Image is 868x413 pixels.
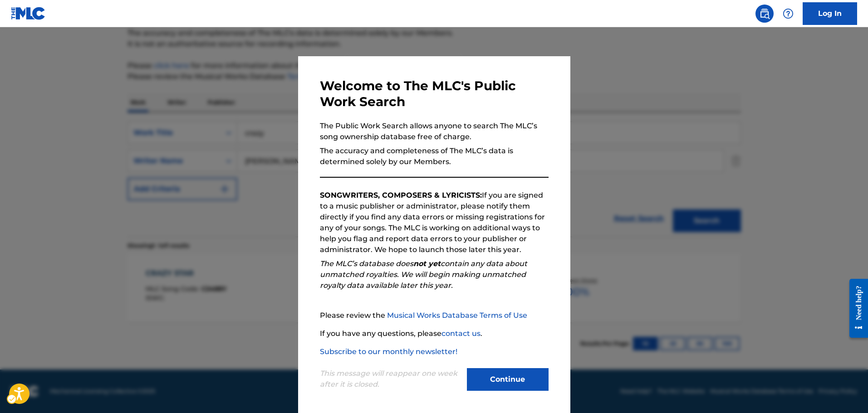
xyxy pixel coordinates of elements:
p: This message will reappear one week after it is closed. [320,368,461,390]
img: search [759,8,770,19]
p: If you have any questions, please . [320,328,549,339]
button: Continue [467,368,549,391]
p: If you are signed to a music publisher or administrator, please notify them directly if you find ... [320,190,549,255]
p: Please review the [320,310,549,321]
img: MLC Logo [11,7,46,20]
p: The Public Work Search allows anyone to search The MLC’s song ownership database free of charge. [320,121,549,142]
p: The accuracy and completeness of The MLC’s data is determined solely by our Members. [320,146,549,167]
h3: Welcome to The MLC's Public Work Search [320,78,549,110]
a: Log In [803,2,857,25]
strong: SONGWRITERS, COMPOSERS & LYRICISTS: [320,191,482,199]
a: contact us [441,329,481,338]
img: help [783,8,794,19]
a: Musical Works Database Terms of Use [387,311,527,320]
iframe: Iframe | Resource Center [843,272,868,345]
a: Subscribe to our monthly newsletter! [320,347,457,356]
strong: not yet [413,259,441,268]
em: The MLC’s database does contain any data about unmatched royalties. We will begin making unmatche... [320,259,527,290]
